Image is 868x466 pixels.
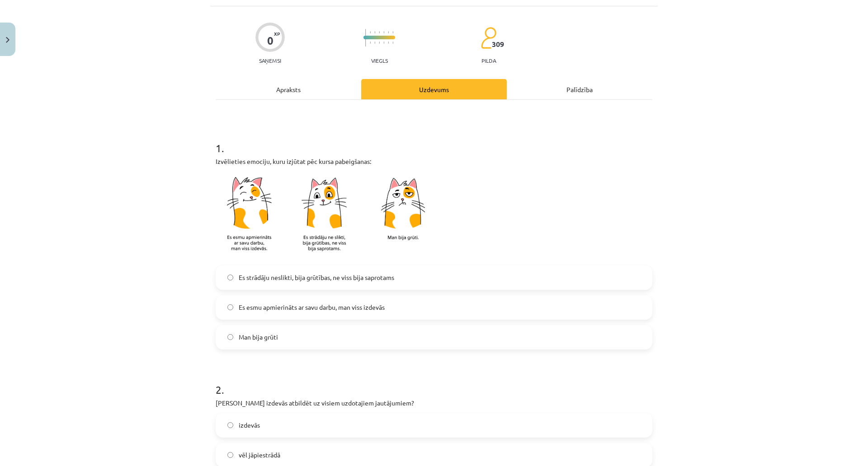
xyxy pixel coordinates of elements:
[370,31,371,33] img: icon-short-line-57e1e144782c952c97e751825c79c345078a6d821885a25fce030b3d8c18986b.svg
[371,57,388,64] p: Viegls
[383,42,384,44] img: icon-short-line-57e1e144782c952c97e751825c79c345078a6d821885a25fce030b3d8c18986b.svg
[6,37,9,43] img: icon-close-lesson-0947bae3869378f0d4975bcd49f059093ad1ed9edebbc8119c70593378902aed.svg
[239,303,385,312] span: Es esmu apmierināts ar savu darbu, man viss izdevās
[227,334,233,340] input: Man bija grūti
[267,34,274,47] div: 0
[216,79,361,99] div: Apraksts
[507,79,652,99] div: Palīdzība
[216,126,652,154] h1: 1 .
[227,275,233,280] input: Es strādāju neslikti, bija grūtības, ne viss bija saprotams
[216,157,652,166] p: Izvēlieties emociju, kuru izjūtat pēc kursa pabeigšanas:
[239,450,280,460] span: vēl jāpiestrādā
[365,29,366,47] img: icon-long-line-d9ea69661e0d244f92f715978eff75569469978d946b2353a9bb055b3ed8787d.svg
[481,57,496,64] p: pilda
[361,79,507,99] div: Uzdevums
[374,42,375,44] img: icon-short-line-57e1e144782c952c97e751825c79c345078a6d821885a25fce030b3d8c18986b.svg
[227,304,233,310] input: Es esmu apmierināts ar savu darbu, man viss izdevās
[370,42,371,44] img: icon-short-line-57e1e144782c952c97e751825c79c345078a6d821885a25fce030b3d8c18986b.svg
[388,31,389,33] img: icon-short-line-57e1e144782c952c97e751825c79c345078a6d821885a25fce030b3d8c18986b.svg
[388,42,389,44] img: icon-short-line-57e1e144782c952c97e751825c79c345078a6d821885a25fce030b3d8c18986b.svg
[216,368,652,396] h1: 2 .
[481,27,496,49] img: students-c634bb4e5e11cddfef0936a35e636f08e4e9abd3cc4e673bd6f9a4125e45ecb1.svg
[274,31,280,36] span: XP
[379,42,380,44] img: icon-short-line-57e1e144782c952c97e751825c79c345078a6d821885a25fce030b3d8c18986b.svg
[383,31,384,33] img: icon-short-line-57e1e144782c952c97e751825c79c345078a6d821885a25fce030b3d8c18986b.svg
[374,31,375,33] img: icon-short-line-57e1e144782c952c97e751825c79c345078a6d821885a25fce030b3d8c18986b.svg
[492,40,504,48] span: 309
[392,31,393,33] img: icon-short-line-57e1e144782c952c97e751825c79c345078a6d821885a25fce030b3d8c18986b.svg
[239,273,394,282] span: Es strādāju neslikti, bija grūtības, ne viss bija saprotams
[239,332,278,342] span: Man bija grūti
[255,57,285,64] p: Saņemsi
[227,452,233,458] input: vēl jāpiestrādā
[239,420,260,430] span: izdevās
[227,422,233,428] input: izdevās
[392,42,393,44] img: icon-short-line-57e1e144782c952c97e751825c79c345078a6d821885a25fce030b3d8c18986b.svg
[216,398,652,408] p: [PERSON_NAME] izdevās atbildēt uz visiem uzdotajiem jautājumiem?
[379,31,380,33] img: icon-short-line-57e1e144782c952c97e751825c79c345078a6d821885a25fce030b3d8c18986b.svg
